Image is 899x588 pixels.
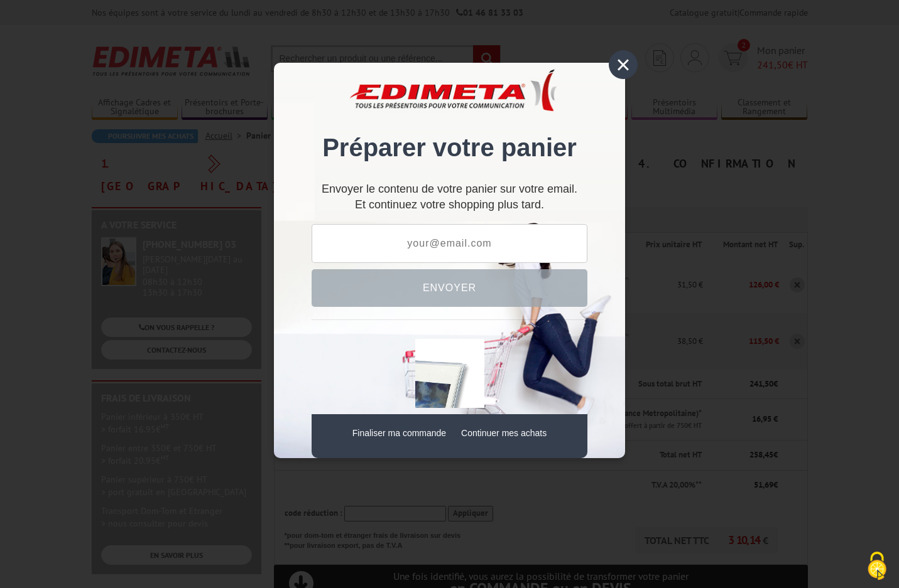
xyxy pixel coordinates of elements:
[312,269,587,307] button: Envoyer
[312,82,587,175] div: Préparer votre panier
[609,50,638,79] div: ×
[312,188,587,191] p: Envoyer le contenu de votre panier sur votre email.
[855,545,899,588] button: Cookies (fenêtre modale)
[312,188,587,211] div: Et continuez votre shopping plus tard.
[352,428,446,438] a: Finaliser ma commande
[461,428,547,438] a: Continuer mes achats
[312,224,587,263] input: your@email.com
[861,550,893,582] img: Cookies (fenêtre modale)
